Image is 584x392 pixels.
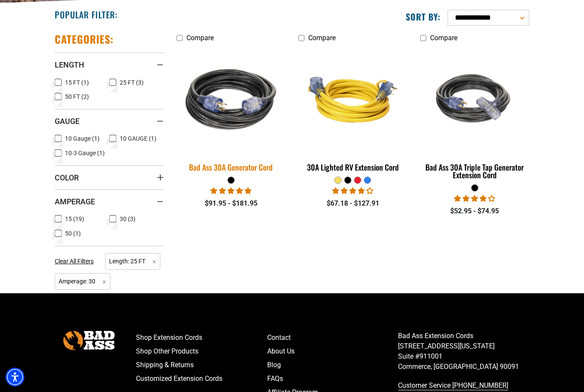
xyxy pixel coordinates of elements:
span: 15 FT (1) [65,80,89,85]
div: Bad Ass 30A Generator Cord [177,163,286,171]
a: Clear All Filters [55,257,97,266]
span: 4.11 stars [332,187,373,195]
a: black Bad Ass 30A Triple Tap Generator Extension Cord [420,46,529,184]
div: $91.95 - $181.95 [177,198,286,209]
a: Shop Extension Cords [136,331,267,345]
a: yellow 30A Lighted RV Extension Cord [298,46,407,176]
span: 15 (19) [65,216,84,222]
span: Color [55,173,79,183]
img: black [421,50,528,149]
summary: Amperage [55,189,164,213]
span: Length: 25 FT [105,253,160,270]
span: 10 Gauge (1) [65,136,100,141]
summary: Length [55,53,164,77]
span: Length [55,60,84,70]
a: Amperage: 30 [55,277,110,285]
a: black Bad Ass 30A Generator Cord [177,46,286,176]
div: $52.95 - $74.95 [420,206,529,216]
h2: Popular Filter: [55,9,118,20]
img: yellow [299,50,407,149]
span: Gauge [55,116,80,126]
span: Compare [308,34,336,42]
span: 4.00 stars [454,195,495,203]
span: 50 (1) [65,230,81,236]
div: 30A Lighted RV Extension Cord [298,163,407,171]
summary: Color [55,165,164,189]
span: 10 GAUGE (1) [120,136,156,141]
label: Sort by: [406,11,441,22]
span: Compare [186,34,214,42]
summary: Gauge [55,109,164,133]
span: Compare [430,34,457,42]
a: Customized Extension Cords [136,372,267,386]
a: Shop Other Products [136,345,267,358]
span: 25 FT (3) [120,80,144,85]
img: Bad Ass Extension Cords [63,331,115,350]
h2: Categories: [55,32,114,46]
span: Clear All Filters [55,258,94,265]
span: 50 FT (2) [65,94,89,100]
div: $67.18 - $127.91 [298,198,407,209]
a: About Us [267,345,398,358]
a: Contact [267,331,398,345]
a: FAQs [267,372,398,386]
span: Amperage: 30 [55,273,110,290]
div: Bad Ass 30A Triple Tap Generator Extension Cord [420,163,529,179]
span: 10-3 Gauge (1) [65,150,105,156]
a: Length: 25 FT [105,257,160,265]
img: black [171,45,291,154]
span: 5.00 stars [210,187,251,195]
span: Amperage [55,197,95,206]
p: Bad Ass Extension Cords [STREET_ADDRESS][US_STATE] Suite #911001 Commerce, [GEOGRAPHIC_DATA] 90091 [398,331,529,372]
a: Shipping & Returns [136,358,267,372]
div: Accessibility Menu [6,368,24,386]
a: Blog [267,358,398,372]
span: 30 (3) [120,216,136,222]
